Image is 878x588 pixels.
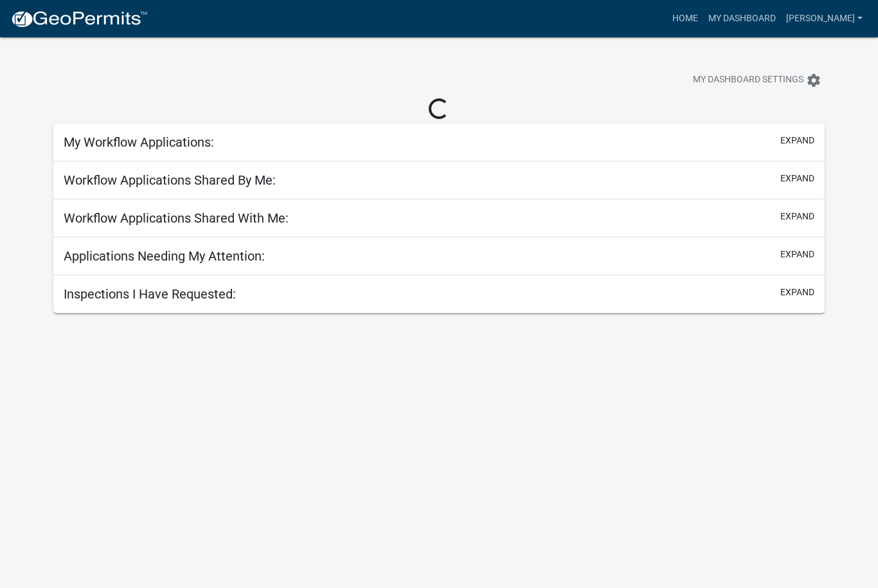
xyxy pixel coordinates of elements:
button: expand [780,248,814,261]
a: [PERSON_NAME] [781,6,868,31]
button: My Dashboard Settingssettings [683,68,832,93]
button: expand [780,210,814,223]
h5: My Workflow Applications: [64,134,214,150]
button: expand [780,286,814,299]
h5: Applications Needing My Attention: [64,248,265,264]
h5: Workflow Applications Shared By Me: [64,172,276,188]
h5: Workflow Applications Shared With Me: [64,210,289,226]
button: expand [780,172,814,185]
i: settings [806,73,821,88]
h5: Inspections I Have Requested: [64,286,236,302]
button: expand [780,134,814,147]
span: My Dashboard Settings [693,73,803,88]
a: Home [667,6,703,31]
a: My Dashboard [703,6,781,31]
